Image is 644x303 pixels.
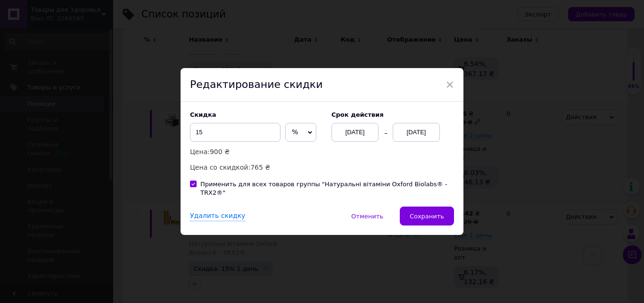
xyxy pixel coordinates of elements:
div: Удалить скидку [190,211,245,221]
div: [DATE] [331,123,379,142]
span: Сохранить [410,213,444,220]
span: Скидка [190,111,216,118]
div: [DATE] [393,123,440,142]
input: 0 [190,123,281,142]
p: Цена со скидкой: [190,162,322,173]
p: Цена: [190,147,322,157]
span: × [446,77,454,93]
button: Отменить [341,207,393,225]
span: 900 ₴ [210,148,230,156]
button: Сохранить [400,207,454,225]
label: Cрок действия [331,111,454,118]
span: % [292,128,298,136]
span: Редактирование скидки [190,78,322,90]
span: 765 ₴ [250,164,270,171]
span: Отменить [351,213,383,220]
div: Применить для всех товаров группы "Натуральні вітаміни Oxford Biolabs® - TRX2®" [200,180,454,197]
